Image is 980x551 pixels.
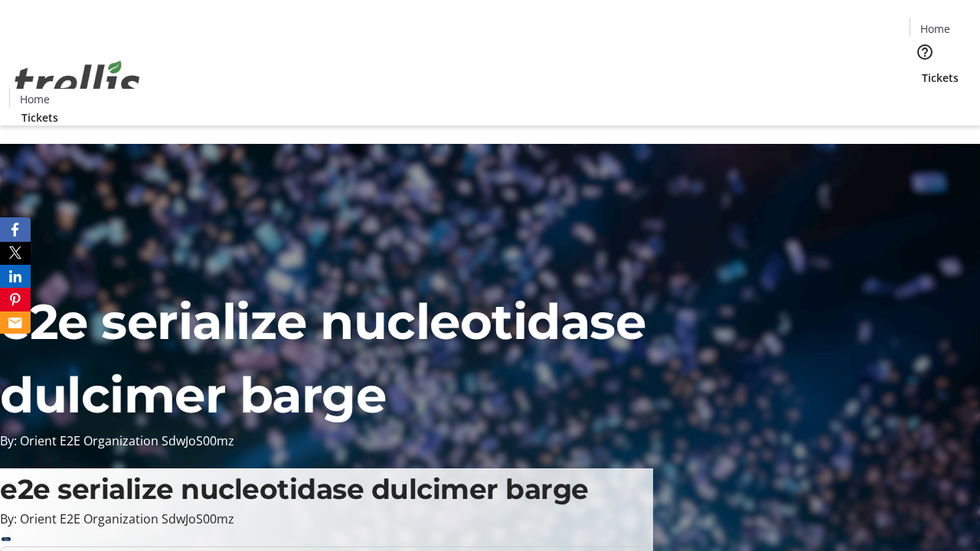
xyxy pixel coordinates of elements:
a: Home [910,21,959,37]
span: Home [20,91,50,107]
a: Tickets [9,109,70,126]
span: Tickets [922,70,959,86]
button: Cart [910,86,940,116]
a: Home [10,91,59,107]
img: Orient E2E Organization SdwJoS00mz's Logo [9,44,145,120]
button: Help [910,37,940,67]
span: Home [920,21,950,37]
span: Tickets [21,109,58,126]
a: Tickets [910,70,971,86]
